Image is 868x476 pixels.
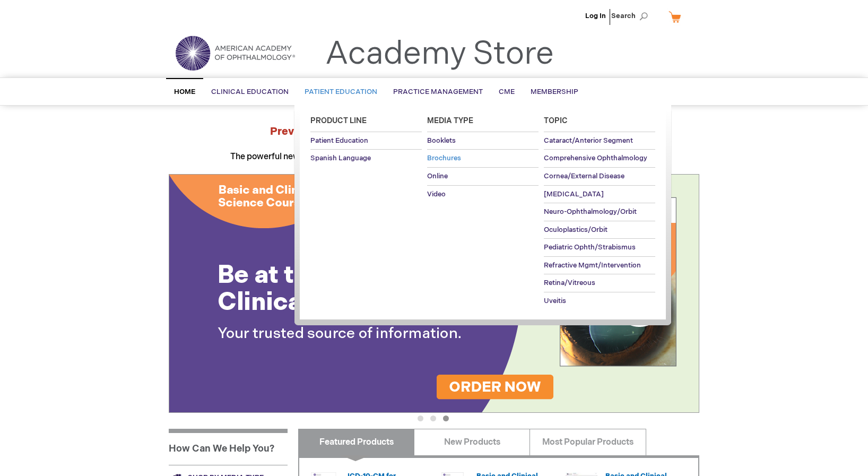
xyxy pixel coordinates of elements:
[310,116,367,125] span: Product Line
[310,136,368,145] span: Patient Education
[544,279,595,287] span: Retina/Vitreous
[211,88,289,96] span: Clinical Education
[544,116,568,125] span: Topic
[443,416,449,421] button: 3 of 3
[310,154,371,162] span: Spanish Language
[418,416,423,421] button: 1 of 3
[544,226,607,234] span: Oculoplastics/Orbit
[427,172,448,180] span: Online
[427,190,446,198] span: Video
[544,154,647,162] span: Comprehensive Ophthalmology
[544,261,641,270] span: Refractive Mgmt/Intervention
[427,136,456,145] span: Booklets
[174,88,195,96] span: Home
[544,172,624,180] span: Cornea/External Disease
[544,136,633,145] span: Cataract/Anterior Segment
[544,297,566,305] span: Uveitis
[427,116,473,125] span: Media Type
[393,88,483,96] span: Practice Management
[544,190,604,198] span: [MEDICAL_DATA]
[414,429,530,455] a: New Products
[325,35,554,73] a: Academy Store
[544,243,636,252] span: Pediatric Ophth/Strabismus
[531,88,578,96] span: Membership
[430,416,436,421] button: 2 of 3
[427,154,461,162] span: Brochures
[270,125,598,138] strong: Preview the at AAO 2025
[305,88,377,96] span: Patient Education
[499,88,515,96] span: CME
[585,12,606,20] a: Log In
[544,207,637,216] span: Neuro-Ophthalmology/Orbit
[530,429,646,455] a: Most Popular Products
[611,5,652,27] span: Search
[298,429,414,455] a: Featured Products
[169,429,288,465] h1: How Can We Help You?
